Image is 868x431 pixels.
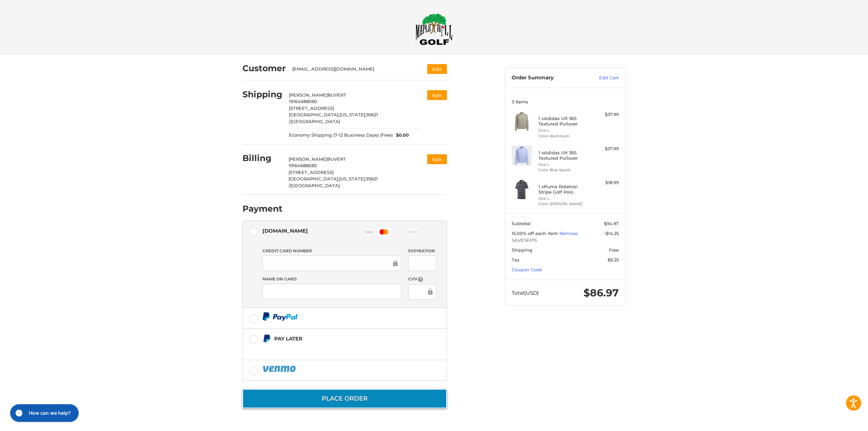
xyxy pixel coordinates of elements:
span: $86.97 [584,287,619,299]
li: Color [PERSON_NAME] [538,201,590,207]
label: Expiration [408,248,436,254]
div: $37.99 [592,111,619,118]
label: Credit Card Number [262,248,401,254]
h2: Billing [242,153,282,163]
a: Coupon Code [512,267,542,272]
h2: Customer [242,63,286,74]
span: Shipping [512,247,532,253]
img: PayPal icon [262,365,297,373]
h3: 3 Items [512,99,619,104]
span: $0.00 [393,132,409,139]
h4: 1 x Adidas Ult 365 Textured Pullover [538,116,590,127]
label: CVV [408,276,436,282]
h3: Order Summary [512,75,585,81]
iframe: Gorgias live chat messenger [7,402,81,424]
div: $37.99 [592,145,619,152]
span: [US_STATE], [339,112,366,117]
li: Color Blue Spark [538,167,590,173]
img: Pay Later icon [262,334,271,343]
span: $6.25 [608,257,619,262]
span: [STREET_ADDRESS] [289,105,334,111]
div: [EMAIL_ADDRESS][DOMAIN_NAME] [292,66,414,73]
a: Remove [559,231,578,236]
span: Total (USD) [512,290,539,296]
span: [PERSON_NAME] [289,156,327,162]
h2: Shipping [242,89,282,100]
span: Free [609,247,619,253]
span: -$14.25 [604,231,619,236]
div: Pay Later [274,333,404,344]
span: Tax [512,257,519,262]
div: $18.99 [592,179,619,186]
img: Maple Hill Golf [415,13,453,45]
span: $94.97 [604,221,619,226]
a: Edit Cart [585,75,619,81]
li: Size L [538,128,590,133]
div: [DOMAIN_NAME] [262,225,308,236]
span: [GEOGRAPHIC_DATA] [291,119,340,124]
span: [GEOGRAPHIC_DATA], [289,112,339,117]
span: 95621 / [289,112,378,124]
span: [PERSON_NAME] [289,92,328,98]
span: [GEOGRAPHIC_DATA] [290,183,340,188]
span: [GEOGRAPHIC_DATA], [289,176,339,181]
button: Edit [427,64,447,74]
span: [STREET_ADDRESS] [289,170,334,175]
label: Name on Card [262,276,401,282]
span: 19164688083 [289,163,317,168]
li: Color Aluminum [538,133,590,139]
h4: 1 x Puma Rotation Stripe Golf Polo [538,184,590,195]
button: Edit [427,154,447,164]
iframe: PayPal Message 1 [262,346,404,352]
span: Economy Shipping (7-12 Business Days) (Free) [289,132,393,139]
li: Size L [538,162,590,168]
span: 15.00% off each item [512,231,559,236]
span: BUVERT [327,156,346,162]
button: Edit [427,90,447,100]
span: 19164688083 [289,99,317,104]
button: Place Order [242,389,447,408]
span: BUVERT [328,92,346,98]
li: Size L [538,196,590,201]
span: [US_STATE], [339,176,366,181]
h2: Payment [242,203,282,214]
span: Subtotal [512,221,531,226]
img: PayPal icon [262,312,298,321]
span: SAVESEP15 [512,237,619,244]
span: 95621 / [289,176,378,188]
h4: 1 x Adidas Ult 365 Textured Pullover [538,150,590,161]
